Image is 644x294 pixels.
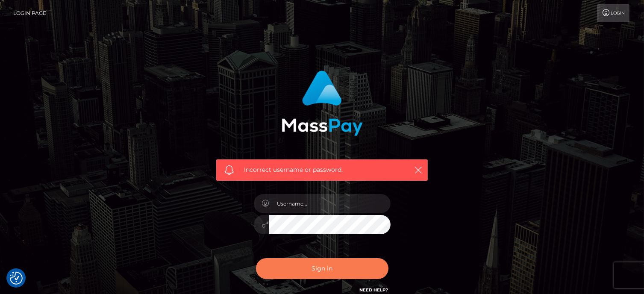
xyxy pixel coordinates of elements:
img: MassPay Login [282,71,363,136]
button: Consent Preferences [10,272,23,285]
a: Need Help? [360,287,388,293]
button: Sign in [256,258,388,279]
img: Revisit consent button [10,272,23,285]
a: Login Page [13,4,46,22]
span: Incorrect username or password. [244,165,400,174]
a: Login [597,4,629,22]
input: Username... [269,194,391,213]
